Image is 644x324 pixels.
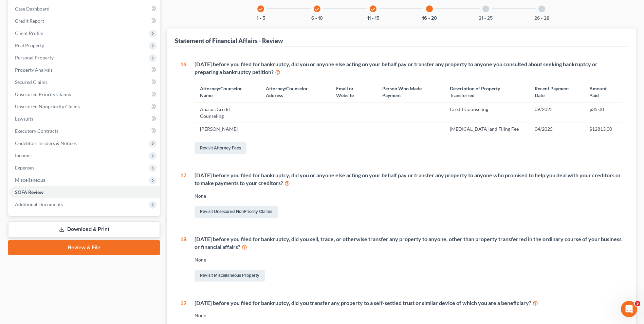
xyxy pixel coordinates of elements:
[195,235,622,251] div: [DATE] before you filed for bankruptcy, did you sell, trade, or otherwise transfer any property t...
[529,103,584,123] td: 09/2025
[195,299,622,307] div: [DATE] before you filed for bankruptcy, did you transfer any property to a self-settled trust or ...
[10,101,160,113] a: Unsecured Nonpriority Claims
[15,201,63,207] span: Additional Documents
[10,64,160,76] a: Property Analysis
[444,103,529,123] td: Credit Counseling
[195,123,260,136] td: [PERSON_NAME]
[15,116,33,122] span: Lawsuits
[257,16,265,21] button: 1 - 5
[15,165,34,170] span: Expenses
[529,81,584,103] th: Recent Payment Date
[377,81,444,103] th: Person Who Made Payment
[534,16,549,21] button: 26 - 28
[195,103,260,123] td: Abacus Credit Counseling
[584,103,622,123] td: $35.00
[8,221,160,237] a: Download & Print
[10,76,160,88] a: Secured Claims
[584,81,622,103] th: Amount Paid
[479,16,493,21] button: 21 - 25
[195,270,265,282] a: Revisit Miscellaneous Property
[180,172,186,219] div: 17
[10,186,160,198] a: SOFA Review
[444,123,529,136] td: [MEDICAL_DATA] and Filing Fee
[15,140,77,146] span: Codebtors Insiders & Notices
[529,123,584,136] td: 04/2025
[331,81,377,103] th: Email or Website
[15,42,44,48] span: Real Property
[422,16,437,21] button: 16 - 20
[195,206,278,218] a: Revisit Unsecured NonPriority Claims
[195,312,622,319] div: None
[15,6,50,12] span: Case Dashboard
[15,67,53,73] span: Property Analysis
[10,3,160,15] a: Case Dashboard
[315,7,319,12] i: check
[195,172,622,187] div: [DATE] before you filed for bankruptcy, did you or anyone else acting on your behalf pay or trans...
[10,113,160,125] a: Lawsuits
[444,81,529,103] th: Description of Property Transferred
[15,55,54,60] span: Personal Property
[15,152,31,158] span: Income
[195,81,260,103] th: Attorney/Counselor Name
[195,193,622,199] div: None
[195,142,246,154] a: Revisit Attorney Fees
[371,7,375,12] i: check
[258,7,263,12] i: check
[180,60,186,155] div: 16
[621,301,637,317] iframe: Intercom live chat
[15,177,45,183] span: Miscellaneous
[8,240,160,255] a: Review & File
[10,88,160,101] a: Unsecured Priority Claims
[311,16,323,21] button: 6 - 10
[10,15,160,27] a: Credit Report
[15,18,44,24] span: Credit Report
[15,79,48,85] span: Secured Claims
[195,60,622,76] div: [DATE] before you filed for bankruptcy, did you or anyone else acting on your behalf pay or trans...
[195,256,622,263] div: None
[10,125,160,137] a: Executory Contracts
[367,16,379,21] button: 11 - 15
[180,235,186,283] div: 18
[635,301,640,306] span: 5
[175,37,283,45] div: Statement of Financial Affairs - Review
[15,104,80,109] span: Unsecured Nonpriority Claims
[15,128,58,134] span: Executory Contracts
[260,81,331,103] th: Attorney/Counselor Address
[15,189,43,195] span: SOFA Review
[584,123,622,136] td: $12813.00
[15,91,71,97] span: Unsecured Priority Claims
[15,30,43,36] span: Client Profile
